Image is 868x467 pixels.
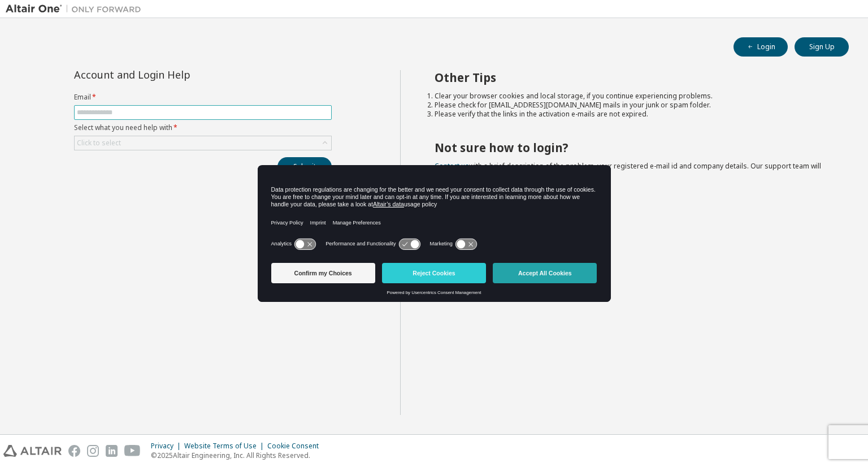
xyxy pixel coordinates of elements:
[184,442,267,451] div: Website Terms of Use
[734,37,788,57] button: Login
[106,445,118,457] img: linkedin.svg
[435,161,469,171] a: Contact us
[75,136,331,150] div: Click to select
[435,70,829,85] h2: Other Tips
[795,37,849,57] button: Sign Up
[151,451,325,460] p: © 2025 Altair Engineering, Inc. All Rights Reserved.
[435,92,829,101] li: Clear your browser cookies and local storage, if you continue experiencing problems.
[68,445,80,457] img: facebook.svg
[277,157,332,176] button: Submit
[87,445,99,457] img: instagram.svg
[124,445,141,457] img: youtube.svg
[3,445,62,457] img: altair_logo.svg
[267,442,325,451] div: Cookie Consent
[435,161,821,180] span: with a brief description of the problem, your registered e-mail id and company details. Our suppo...
[6,3,147,15] img: Altair One
[74,70,280,79] div: Account and Login Help
[74,93,332,102] label: Email
[435,101,829,110] li: Please check for [EMAIL_ADDRESS][DOMAIN_NAME] mails in your junk or spam folder.
[74,123,332,132] label: Select what you need help with
[77,139,121,148] div: Click to select
[151,442,184,451] div: Privacy
[435,140,829,155] h2: Not sure how to login?
[435,110,829,119] li: Please verify that the links in the activation e-mails are not expired.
